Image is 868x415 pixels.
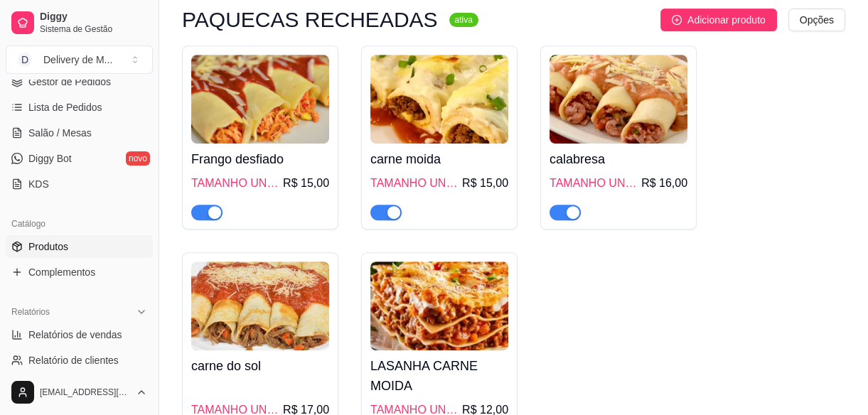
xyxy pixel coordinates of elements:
[370,262,508,350] img: product-image
[18,53,32,67] span: D
[370,149,508,169] h4: carne moida
[182,11,438,28] h3: PAQUECAS RECHEADAS
[28,239,68,254] span: Produtos
[641,175,687,192] span: R$ 16,00
[6,6,153,40] a: DiggySistema de Gestão
[800,12,834,28] span: Opções
[28,75,111,89] span: Gestor de Pedidos
[788,9,845,31] button: Opções
[28,328,122,342] span: Relatórios de vendas
[40,23,147,35] span: Sistema de Gestão
[6,122,153,144] a: Salão / Mesas
[28,353,119,367] span: Relatório de clientes
[28,100,102,114] span: Lista de Pedidos
[191,55,329,144] img: product-image
[40,11,147,23] span: Diggy
[6,96,153,119] a: Lista de Pedidos
[283,175,329,192] span: R$ 15,00
[6,147,153,170] a: Diggy Botnovo
[6,375,153,409] button: [EMAIL_ADDRESS][DOMAIN_NAME]
[6,45,153,74] button: Select a team
[672,15,682,25] span: plus-circle
[6,235,153,258] a: Produtos
[28,126,92,140] span: Salão / Mesas
[191,175,280,192] span: TAMANHO UNICO
[43,53,112,67] div: Delivery de M ...
[449,13,478,27] sup: ativa
[370,55,508,144] img: product-image
[191,149,329,169] h4: Frango desfiado
[11,306,50,318] span: Relatórios
[660,9,777,31] button: Adicionar produto
[191,262,329,350] img: product-image
[462,175,508,192] span: R$ 15,00
[6,173,153,195] a: KDS
[550,175,638,192] span: TAMANHO UNICO
[191,356,329,376] h4: carne do sol
[40,387,130,398] span: [EMAIL_ADDRESS][DOMAIN_NAME]
[6,70,153,93] a: Gestor de Pedidos
[370,356,508,396] h4: LASANHA CARNE MOIDA
[6,349,153,372] a: Relatório de clientes
[28,177,49,191] span: KDS
[28,265,95,279] span: Complementos
[687,12,766,28] span: Adicionar produto
[6,212,153,235] div: Catálogo
[370,175,459,192] span: TAMANHO UNICO
[550,55,687,144] img: product-image
[28,151,72,166] span: Diggy Bot
[6,261,153,284] a: Complementos
[6,323,153,346] a: Relatórios de vendas
[550,149,687,169] h4: calabresa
